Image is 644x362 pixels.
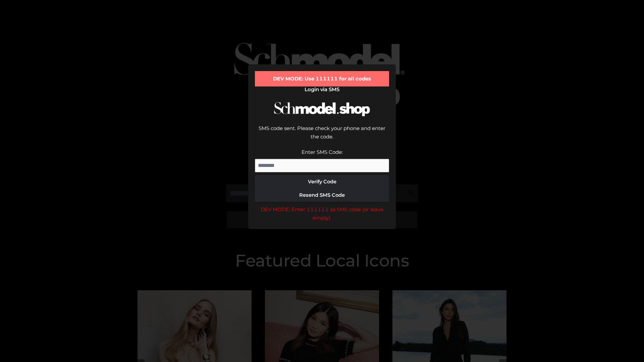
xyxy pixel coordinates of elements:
[255,205,389,222] div: DEV MODE: Enter 111111 as SMS code (or leave empty).
[255,71,389,86] div: DEV MODE: Use 111111 for all codes
[255,175,389,188] button: Verify Code
[272,96,372,122] img: Schmodel Logo
[255,86,389,93] h2: Login via SMS
[255,124,389,148] div: SMS code sent. Please check your phone and enter the code.
[255,188,389,202] button: Resend SMS Code
[302,149,343,155] label: Enter SMS Code:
